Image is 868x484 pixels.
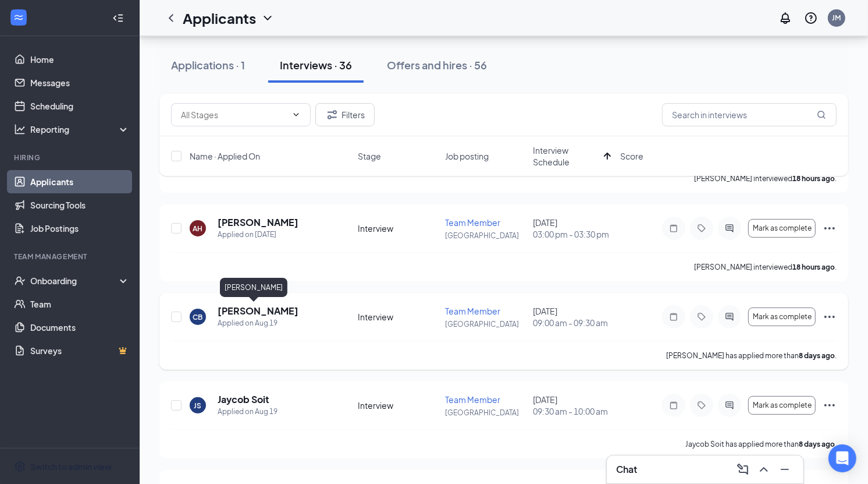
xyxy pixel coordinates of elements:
div: Switch to admin view [30,461,112,472]
svg: Ellipses [823,310,837,324]
h5: [PERSON_NAME] [218,305,298,317]
div: JM [833,13,841,23]
svg: Tag [695,224,709,233]
span: Score [620,150,643,162]
div: AH [193,224,203,234]
div: JS [194,401,202,411]
a: Job Postings [30,217,130,240]
span: Stage [358,150,381,162]
svg: WorkstreamLogo [13,12,24,23]
svg: ArrowUp [600,149,614,163]
svg: Minimize [778,462,792,476]
a: Home [30,48,130,71]
svg: ChevronUp [757,462,771,476]
div: Onboarding [30,275,120,287]
div: Team Management [14,252,127,262]
p: [GEOGRAPHIC_DATA] [445,231,525,241]
svg: ChevronDown [291,110,301,119]
svg: Ellipses [823,221,837,235]
svg: Analysis [14,123,26,135]
button: Minimize [775,460,794,479]
p: [PERSON_NAME] interviewed . [694,262,837,272]
a: Scheduling [30,94,130,118]
span: 09:30 am - 10:00 am [533,405,613,417]
div: [DATE] [533,394,613,417]
b: 8 days ago [799,440,835,448]
div: Applied on [DATE] [218,229,298,241]
svg: Note [667,401,681,410]
a: Sourcing Tools [30,193,130,217]
input: All Stages [181,108,287,121]
span: Mark as complete [753,401,812,409]
div: Interview [358,311,438,323]
p: [PERSON_NAME] has applied more than . [666,351,837,361]
div: Offers and hires · 56 [387,58,487,72]
div: Applied on Aug 19 [218,406,278,418]
button: ChevronUp [755,460,773,479]
svg: ChevronLeft [164,11,178,25]
div: [DATE] [533,217,613,240]
b: 18 hours ago [792,263,835,271]
svg: Notifications [778,11,792,25]
div: Hiring [14,153,127,162]
svg: Collapse [112,12,124,24]
svg: ChevronDown [261,11,275,25]
span: Job posting [445,150,489,162]
a: Messages [30,71,130,94]
div: [PERSON_NAME] [220,278,287,297]
div: [DATE] [533,305,613,328]
svg: Settings [14,461,26,472]
p: Jaycob Soit has applied more than . [685,439,837,449]
b: 8 days ago [799,351,835,360]
div: Open Intercom Messenger [828,444,856,472]
svg: ActiveChat [723,224,737,233]
span: Team Member [445,394,500,405]
svg: Note [667,224,681,233]
div: CB [193,312,203,322]
h1: Applicants [183,8,256,28]
input: Search in interviews [662,103,837,126]
button: ComposeMessage [734,460,752,479]
div: Interview [358,222,438,234]
svg: Note [667,312,681,322]
span: Team Member [445,217,500,228]
svg: Filter [325,108,339,122]
div: Applications · 1 [171,58,245,72]
svg: UserCheck [14,275,26,287]
span: 09:00 am - 09:30 am [533,317,613,328]
h5: [PERSON_NAME] [218,216,298,229]
button: Mark as complete [748,308,816,326]
p: [GEOGRAPHIC_DATA] [445,319,525,329]
span: Name · Applied On [190,150,260,162]
span: 03:00 pm - 03:30 pm [533,228,613,240]
span: Interview Schedule [533,144,599,168]
svg: MagnifyingGlass [817,110,826,119]
svg: ActiveChat [723,312,737,322]
a: Team [30,292,130,316]
svg: Ellipses [823,398,837,412]
div: Applied on Aug 19 [218,317,298,329]
svg: ActiveChat [723,401,737,410]
button: Mark as complete [748,396,816,415]
h5: Jaycob Soit [218,393,269,406]
span: Team Member [445,306,500,316]
div: Interviews · 36 [280,58,352,72]
span: Mark as complete [753,313,812,321]
svg: Tag [695,312,709,322]
div: Interview [358,400,438,411]
span: Mark as complete [753,224,812,232]
button: Filter Filters [315,103,375,126]
svg: QuestionInfo [804,11,818,25]
p: [GEOGRAPHIC_DATA] [445,408,525,418]
h3: Chat [616,463,637,476]
a: SurveysCrown [30,339,130,362]
a: Documents [30,316,130,339]
a: Applicants [30,170,130,193]
svg: ComposeMessage [736,462,750,476]
div: Reporting [30,123,130,135]
button: Mark as complete [748,219,816,238]
svg: Tag [695,401,709,410]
